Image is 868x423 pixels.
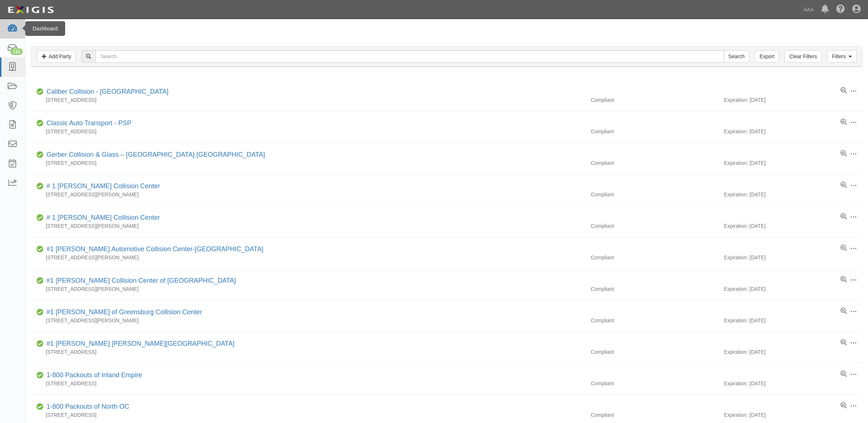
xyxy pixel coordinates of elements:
[841,119,847,126] a: View results summary
[841,87,847,94] a: View results summary
[841,371,847,378] a: View results summary
[46,214,160,221] a: # 1 [PERSON_NAME] Collision Center
[724,159,863,167] div: Expiration: [DATE]
[585,317,724,324] div: Compliant
[841,213,847,220] a: View results summary
[841,182,847,189] a: View results summary
[585,380,724,387] div: Compliant
[585,348,724,356] div: Compliant
[37,50,76,63] a: Add Party
[46,277,236,284] a: #1 [PERSON_NAME] Collision Center of [GEOGRAPHIC_DATA]
[37,341,44,346] i: Compliant
[585,159,724,167] div: Compliant
[37,121,44,126] i: Compliant
[44,245,264,254] div: #1 Cochran Automotive Collision Center-Monroeville
[44,339,234,349] div: #1 Cochran Robinson Township
[46,245,264,253] a: #1 [PERSON_NAME] Automotive Collision Center-[GEOGRAPHIC_DATA]
[585,411,724,419] div: Compliant
[44,150,265,160] div: Gerber Collision & Glass – Houston Brighton
[31,27,863,37] h1: Parties
[46,340,234,347] a: #1 [PERSON_NAME] [PERSON_NAME][GEOGRAPHIC_DATA]
[31,128,585,135] div: [STREET_ADDRESS]
[44,308,202,317] div: #1 Cochran of Greensburg Collision Center
[724,96,863,104] div: Expiration: [DATE]
[31,348,585,356] div: [STREET_ADDRESS]
[724,285,863,293] div: Expiration: [DATE]
[841,402,847,409] a: View results summary
[31,159,585,167] div: [STREET_ADDRESS]
[44,276,236,286] div: #1 Cochran Collision Center of Greensburg
[37,89,44,94] i: Compliant
[724,348,863,356] div: Expiration: [DATE]
[841,276,847,283] a: View results summary
[800,2,817,17] a: AAA
[31,191,585,198] div: [STREET_ADDRESS][PERSON_NAME]
[724,254,863,261] div: Expiration: [DATE]
[37,247,44,252] i: Compliant
[724,50,749,63] input: Search
[46,151,265,158] a: Gerber Collision & Glass – [GEOGRAPHIC_DATA] [GEOGRAPHIC_DATA]
[585,128,724,135] div: Compliant
[37,310,44,315] i: Compliant
[10,48,23,55] div: 112
[31,222,585,230] div: [STREET_ADDRESS][PERSON_NAME]
[37,184,44,189] i: Compliant
[724,128,863,135] div: Expiration: [DATE]
[46,182,160,190] a: # 1 [PERSON_NAME] Collision Center
[37,373,44,378] i: Compliant
[37,152,44,157] i: Compliant
[46,403,129,410] a: 1-800 Packouts of North OC
[44,182,160,191] div: # 1 Cochran Collision Center
[46,119,131,127] a: Classic Auto Transport - PSP
[46,371,142,379] a: 1-800 Packouts of Inland Empire
[46,308,202,316] a: #1 [PERSON_NAME] of Greensburg Collision Center
[31,96,585,104] div: [STREET_ADDRESS]
[31,285,585,293] div: [STREET_ADDRESS][PERSON_NAME]
[755,50,779,63] a: Export
[724,222,863,230] div: Expiration: [DATE]
[841,308,847,315] a: View results summary
[5,3,56,16] img: logo-5460c22ac91f19d4615b14bd174203de0afe785f0fc80cf4dbbc73dc1793850b.png
[785,50,822,63] a: Clear Filters
[836,5,845,14] i: Help Center - Complianz
[841,245,847,252] a: View results summary
[31,411,585,419] div: [STREET_ADDRESS]
[585,285,724,293] div: Compliant
[44,402,129,412] div: 1-800 Packouts of North OC
[31,380,585,387] div: [STREET_ADDRESS]
[841,150,847,157] a: View results summary
[585,191,724,198] div: Compliant
[46,88,168,95] a: Caliber Collision - [GEOGRAPHIC_DATA]
[827,50,857,63] a: Filters
[841,339,847,346] a: View results summary
[31,254,585,261] div: [STREET_ADDRESS][PERSON_NAME]
[44,213,160,223] div: # 1 Cochran Collision Center
[724,411,863,419] div: Expiration: [DATE]
[37,404,44,409] i: Compliant
[724,380,863,387] div: Expiration: [DATE]
[724,191,863,198] div: Expiration: [DATE]
[37,278,44,283] i: Compliant
[585,96,724,104] div: Compliant
[585,222,724,230] div: Compliant
[37,215,44,220] i: Compliant
[585,254,724,261] div: Compliant
[96,50,724,63] input: Search
[724,317,863,324] div: Expiration: [DATE]
[31,317,585,324] div: [STREET_ADDRESS][PERSON_NAME]
[44,87,168,97] div: Caliber Collision - Gainesville
[44,371,142,380] div: 1-800 Packouts of Inland Empire
[44,119,131,128] div: Classic Auto Transport - PSP
[25,21,65,36] div: Dashboard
